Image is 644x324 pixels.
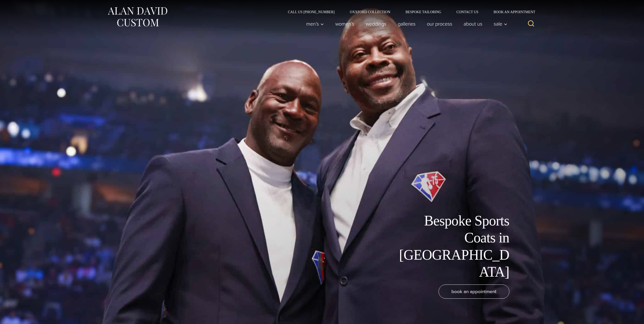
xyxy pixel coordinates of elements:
[458,19,488,29] a: About Us
[486,10,537,14] a: Book an Appointment
[342,10,398,14] a: Oxxford Collection
[280,10,342,14] a: Call Us [PHONE_NUMBER]
[107,6,168,28] img: Alan David Custom
[329,19,360,29] a: Women’s
[280,10,537,14] nav: Secondary Navigation
[494,21,507,26] span: Sale
[306,21,324,26] span: Men’s
[449,10,486,14] a: Contact Us
[525,18,537,30] button: View Search Form
[421,19,458,29] a: Our Process
[439,284,509,299] a: book an appointment
[300,19,510,29] nav: Primary Navigation
[392,19,421,29] a: Galleries
[396,212,509,280] h1: Bespoke Sports Coats in [GEOGRAPHIC_DATA]
[398,10,449,14] a: Bespoke Tailoring
[451,288,496,295] span: book an appointment
[360,19,392,29] a: weddings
